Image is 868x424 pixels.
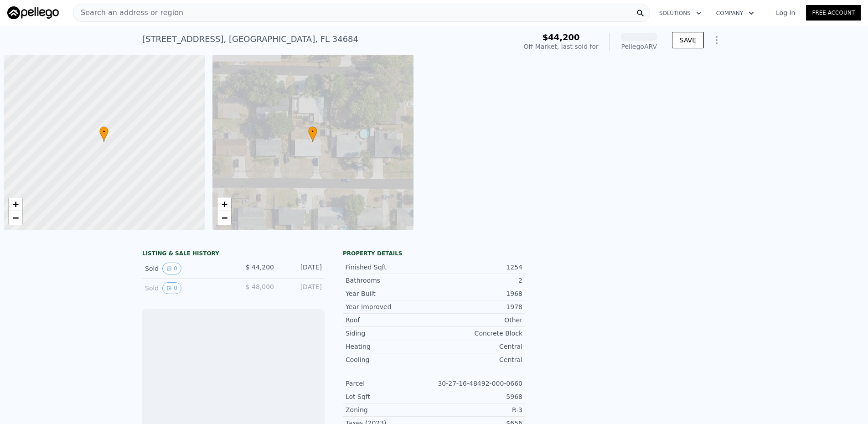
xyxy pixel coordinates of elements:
span: $ 44,200 [246,264,274,271]
span: • [99,128,108,136]
div: 5968 [434,392,522,401]
div: Cooling [346,355,434,364]
div: LISTING & SALE HISTORY [142,250,325,259]
a: Zoom out [9,211,22,225]
div: [STREET_ADDRESS] , [GEOGRAPHIC_DATA] , FL 34684 [142,33,358,46]
a: Zoom out [217,211,231,225]
div: Central [434,355,522,364]
span: − [13,212,19,223]
div: R-3 [434,405,522,414]
div: Bathrooms [346,276,434,285]
div: Sold [145,263,226,274]
span: − [221,212,227,223]
button: View historical data [162,282,181,294]
div: Off Market, last sold for [524,42,599,51]
div: 2 [434,276,522,285]
button: SAVE [672,32,704,48]
span: $ 48,000 [246,283,274,290]
img: Pellego [7,6,59,19]
div: Pellego ARV [621,42,657,51]
div: Property details [343,250,525,257]
div: [DATE] [281,263,322,274]
div: Roof [346,315,434,325]
div: 1254 [434,263,522,272]
a: Log In [765,8,806,17]
a: Zoom in [9,197,22,211]
span: • [308,128,317,136]
div: 1968 [434,289,522,298]
div: [DATE] [281,282,322,294]
div: Other [434,315,522,325]
div: Lot Sqft [346,392,434,401]
div: Sold [145,282,226,294]
span: Search an address or region [73,7,183,18]
span: + [13,198,19,210]
div: Year Improved [346,302,434,311]
div: Concrete Block [434,329,522,338]
div: Central [434,342,522,351]
div: Siding [346,329,434,338]
span: $44,200 [542,32,580,42]
a: Free Account [806,5,861,21]
div: • [308,126,317,142]
div: 1978 [434,302,522,311]
button: View historical data [162,263,181,274]
div: Finished Sqft [346,263,434,272]
button: Solutions [652,5,709,21]
div: Parcel [346,379,434,388]
button: Show Options [708,31,726,49]
span: + [221,198,227,210]
div: Zoning [346,405,434,414]
div: Heating [346,342,434,351]
div: • [99,126,108,142]
div: Year Built [346,289,434,298]
button: Company [709,5,761,21]
a: Zoom in [217,197,231,211]
div: 30-27-16-48492-000-0660 [434,379,522,388]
